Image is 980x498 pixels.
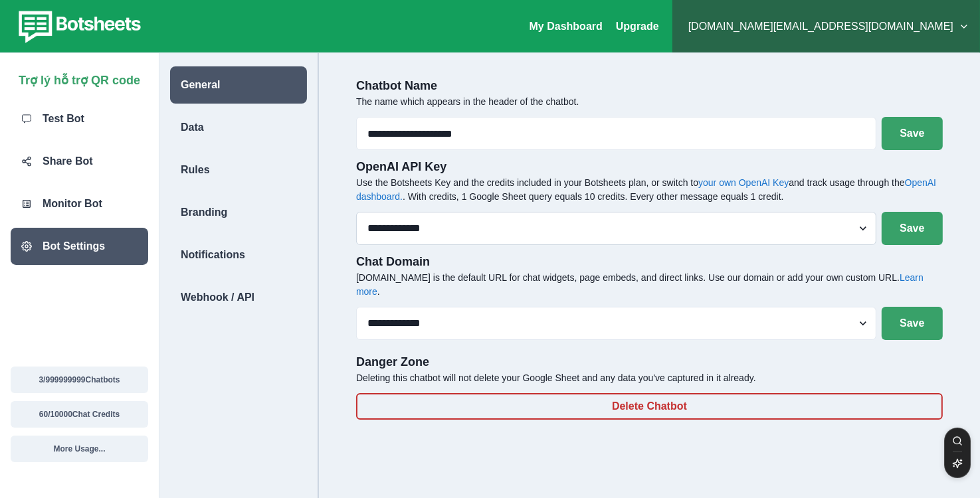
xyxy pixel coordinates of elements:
[356,353,943,371] p: Danger Zone
[356,95,943,109] p: The name which appears in the header of the chatbot.
[11,401,148,428] button: 60/10000Chat Credits
[356,371,943,385] p: Deleting this chatbot will not delete your Google Sheet and any data you've captured in it already.
[11,367,148,393] button: 3/999999999Chatbots
[356,158,943,176] p: OpenAI API Key
[356,176,943,204] p: Use the Botsheets Key and the credits included in your Botsheets plan, or switch to and track usa...
[683,13,969,40] button: [DOMAIN_NAME][EMAIL_ADDRESS][DOMAIN_NAME]
[159,66,318,104] a: General
[181,162,210,178] p: Rules
[181,247,245,263] p: Notifications
[181,120,204,135] p: Data
[159,109,318,146] a: Data
[356,77,943,95] p: Chatbot Name
[356,393,943,420] button: Delete Chatbot
[159,151,318,189] a: Rules
[43,153,93,169] p: Share Bot
[43,238,105,254] p: Bot Settings
[356,271,943,299] p: [DOMAIN_NAME] is the default URL for chat widgets, page embeds, and direct links. Use our domain ...
[181,290,254,305] p: Webhook / API
[159,194,318,231] a: Branding
[43,111,84,127] p: Test Bot
[43,196,102,212] p: Monitor Bot
[19,66,140,90] p: Trợ lý hỗ trợ QR code
[530,21,603,32] a: My Dashboard
[356,272,924,297] a: Learn more
[616,21,659,32] a: Upgrade
[11,8,145,45] img: botsheets-logo.png
[698,177,789,188] a: your own OpenAI Key
[11,436,148,462] button: More Usage...
[159,236,318,274] a: Notifications
[882,117,943,150] button: Save
[356,253,943,271] p: Chat Domain
[882,307,943,340] button: Save
[181,205,227,220] p: Branding
[181,77,221,93] p: General
[882,212,943,245] button: Save
[159,279,318,316] a: Webhook / API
